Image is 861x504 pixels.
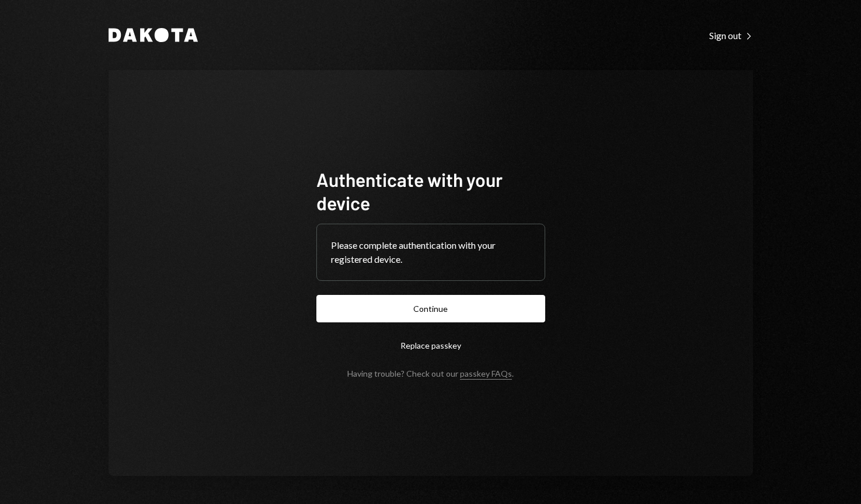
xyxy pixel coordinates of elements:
[316,332,545,359] button: Replace passkey
[316,295,545,322] button: Continue
[709,30,753,41] div: Sign out
[709,29,753,41] a: Sign out
[316,168,545,214] h1: Authenticate with your device
[331,238,531,266] div: Please complete authentication with your registered device.
[460,369,512,380] a: passkey FAQs
[347,369,514,378] div: Having trouble? Check out our .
